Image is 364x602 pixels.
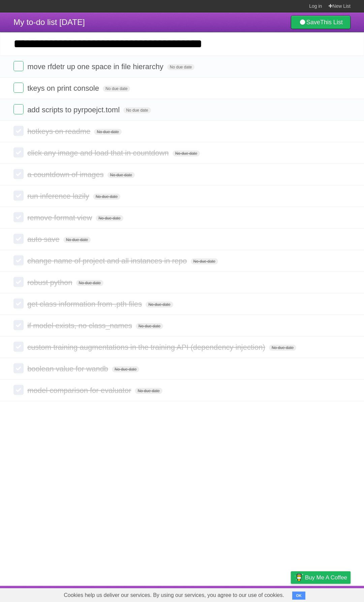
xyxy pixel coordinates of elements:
span: remove format view [27,213,94,222]
span: model comparison for evaluator [27,386,133,395]
span: No due date [146,302,173,308]
label: Done [13,83,24,93]
a: Developers [223,587,251,600]
span: robust python [27,278,74,287]
span: No due date [63,237,91,243]
span: No due date [103,86,130,92]
a: Suggest a feature [308,587,351,600]
span: change name of project and all instances in repo [27,257,188,265]
span: No due date [269,345,296,351]
span: No due date [136,323,163,329]
a: SaveThis List [291,16,351,29]
span: No due date [167,64,194,70]
label: Done [13,61,24,71]
label: Done [13,255,24,265]
label: Done [13,363,24,373]
img: Buy me a coffee [294,572,303,583]
span: No due date [108,172,135,178]
a: Privacy [282,587,300,600]
span: No due date [135,388,162,394]
label: Done [13,126,24,136]
span: No due date [191,258,218,264]
span: No due date [173,150,200,156]
a: Buy me a coffee [291,571,351,584]
span: Buy me a coffee [305,572,347,583]
label: Done [13,104,24,114]
a: Terms [259,587,274,600]
label: Done [13,212,24,222]
b: This List [320,19,343,26]
span: custom training augmentations in the training API (dependency injection) [27,343,267,351]
span: Cookies help us deliver our services. By using our services, you agree to our use of cookies. [57,589,291,602]
label: Done [13,342,24,352]
label: Done [13,385,24,395]
span: No due date [93,194,120,200]
span: tkeys on print console [27,84,101,92]
span: if model exists, no class_names [27,321,134,330]
span: get class information from .pth files [27,300,144,308]
span: move rfdetr up one space in file hierarchy [27,62,165,71]
span: hotkeys on readme [27,127,92,136]
span: No due date [94,129,121,135]
a: About [201,587,215,600]
span: a countdown of images [27,170,105,179]
span: boolean value for wandb [27,365,110,373]
span: click any image and load that in countdown [27,149,170,157]
span: My to-do list [DATE] [13,18,85,27]
span: run inference lazily [27,192,91,200]
span: No due date [76,280,103,286]
span: No due date [96,215,123,221]
button: OK [292,592,305,600]
span: No due date [112,366,139,372]
label: Done [13,191,24,201]
span: add scripts to pyrpoejct.toml [27,106,121,114]
label: Done [13,234,24,244]
label: Done [13,277,24,287]
label: Done [13,298,24,309]
label: Done [13,320,24,330]
label: Done [13,147,24,157]
span: No due date [123,107,151,113]
span: auto save [27,235,61,243]
label: Done [13,169,24,179]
